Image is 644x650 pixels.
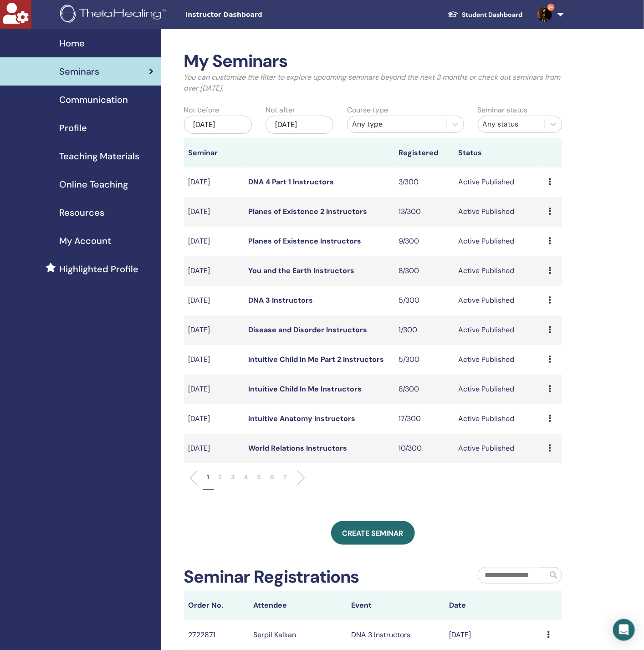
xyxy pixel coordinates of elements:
[394,404,454,434] td: 17/300
[394,138,454,168] th: Registered
[184,138,244,168] th: Seminar
[284,472,287,482] p: 7
[248,207,367,216] a: Planes of Existence 2 Instructors
[454,345,544,375] td: Active Published
[537,7,552,22] img: default.jpg
[59,178,128,191] span: Online Teaching
[244,472,248,482] p: 4
[184,197,244,227] td: [DATE]
[184,345,244,375] td: [DATE]
[59,93,128,107] span: Communication
[454,434,544,463] td: Active Published
[454,256,544,286] td: Active Published
[613,619,635,641] div: Open Intercom Messenger
[347,105,388,116] label: Course type
[184,286,244,315] td: [DATE]
[248,266,354,275] a: You and the Earth Instructors
[394,375,454,404] td: 8/300
[454,197,544,227] td: Active Published
[342,528,404,538] span: Create seminar
[219,472,222,482] p: 2
[394,434,454,463] td: 10/300
[184,315,244,345] td: [DATE]
[266,105,295,116] label: Not after
[266,116,333,134] div: [DATE]
[454,404,544,434] td: Active Published
[454,286,544,315] td: Active Published
[445,591,542,620] th: Date
[394,197,454,227] td: 13/300
[231,472,235,482] p: 3
[394,256,454,286] td: 8/300
[248,384,362,394] a: Intuitive Child In Me Instructors
[248,414,355,423] a: Intuitive Anatomy Instructors
[248,325,367,335] a: Disease and Disorder Instructors
[271,472,275,482] p: 6
[248,443,347,453] a: World Relations Instructors
[445,620,542,650] td: [DATE]
[448,10,459,18] img: graduation-cap-white.svg
[184,567,359,588] h2: Seminar Registrations
[184,434,244,463] td: [DATE]
[547,4,555,11] span: 9+
[454,168,544,197] td: Active Published
[184,404,244,434] td: [DATE]
[394,345,454,375] td: 5/300
[454,227,544,256] td: Active Published
[184,227,244,256] td: [DATE]
[394,227,454,256] td: 9/300
[59,206,104,219] span: Resources
[394,315,454,345] td: 1/300
[248,355,384,364] a: Intuitive Child In Me Part 2 Instructors
[347,591,445,620] th: Event
[184,116,252,134] div: [DATE]
[249,591,347,620] th: Attendee
[184,105,220,116] label: Not before
[59,65,99,78] span: Seminars
[184,256,244,286] td: [DATE]
[257,472,261,482] p: 5
[184,620,249,650] td: 2722871
[483,119,540,130] div: Any status
[248,236,361,246] a: Planes of Existence Instructors
[184,168,244,197] td: [DATE]
[249,620,347,650] td: Serpil Kalkan
[59,121,87,135] span: Profile
[184,375,244,404] td: [DATE]
[184,51,562,72] h2: My Seminars
[207,472,210,482] p: 1
[440,6,530,23] a: Student Dashboard
[59,234,111,248] span: My Account
[184,72,562,94] p: You can customize the filter to explore upcoming seminars beyond the next 3 months or check out s...
[347,620,445,650] td: DNA 3 Instructors
[248,295,313,305] a: DNA 3 Instructors
[248,177,334,187] a: DNA 4 Part 1 Instructors
[454,138,544,168] th: Status
[454,315,544,345] td: Active Published
[394,168,454,197] td: 3/300
[185,10,322,20] span: Instructor Dashboard
[60,5,169,25] img: logo.png
[352,119,442,130] div: Any type
[59,149,139,163] span: Teaching Materials
[184,591,249,620] th: Order No.
[394,286,454,315] td: 5/300
[478,105,528,116] label: Seminar status
[59,36,85,50] span: Home
[454,375,544,404] td: Active Published
[59,262,138,276] span: Highlighted Profile
[331,521,415,545] a: Create seminar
